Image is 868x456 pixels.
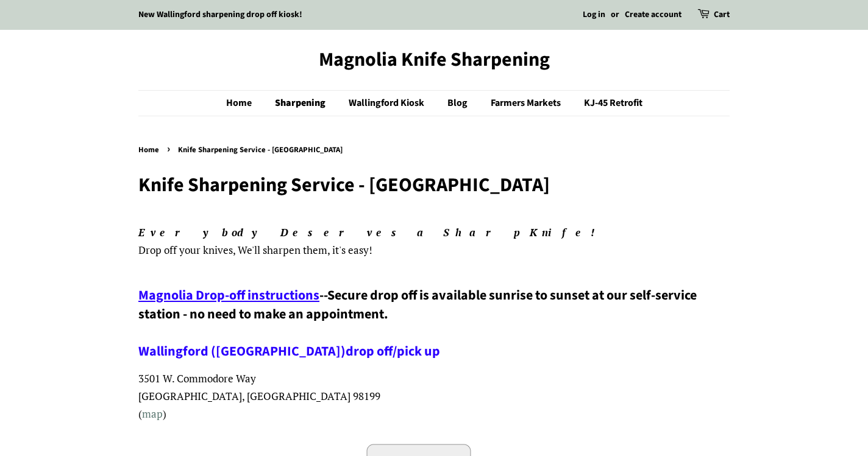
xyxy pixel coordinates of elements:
[138,286,319,305] a: Magnolia Drop-off instructions
[138,371,380,421] span: 3501 W. Commodore Way [GEOGRAPHIC_DATA], [GEOGRAPHIC_DATA] 98199 ( )
[714,8,730,23] a: Cart
[138,342,346,361] a: Wallingford ([GEOGRAPHIC_DATA])
[167,141,173,156] span: ›
[611,8,619,23] li: or
[138,243,233,257] span: Drop off your knives
[138,48,730,71] a: Magnolia Knife Sharpening
[138,9,302,21] a: New Wallingford sharpening drop off kiosk!
[346,342,440,361] a: drop off/pick up
[319,286,327,305] span: --
[138,144,730,157] nav: breadcrumbs
[142,407,163,421] a: map
[226,91,264,116] a: Home
[340,91,436,116] a: Wallingford Kiosk
[138,225,605,239] em: Everybody Deserves a Sharp Knife!
[575,91,642,116] a: KJ-45 Retrofit
[138,144,162,155] a: Home
[138,286,697,361] span: Secure drop off is available sunrise to sunset at our self-service station - no need to make an a...
[178,144,346,155] span: Knife Sharpening Service - [GEOGRAPHIC_DATA]
[138,174,730,197] h1: Knife Sharpening Service - [GEOGRAPHIC_DATA]
[138,224,730,259] p: , We'll sharpen them, it's easy!
[482,91,573,116] a: Farmers Markets
[583,9,605,21] a: Log in
[438,91,480,116] a: Blog
[266,91,338,116] a: Sharpening
[625,9,681,21] a: Create account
